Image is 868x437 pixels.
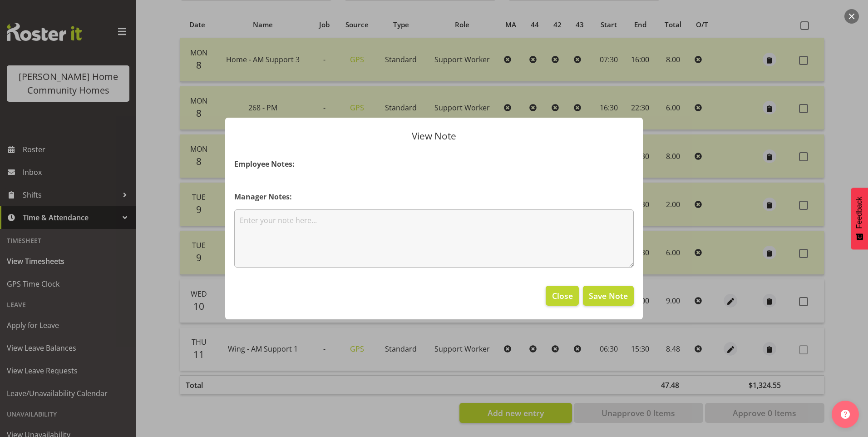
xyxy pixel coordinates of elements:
button: Feedback - Show survey [851,188,868,249]
span: Feedback [855,197,863,228]
button: Close [546,286,578,306]
img: help-xxl-2.png [841,410,850,419]
span: Close [552,290,573,302]
span: Save Note [589,290,628,302]
p: View Note [234,131,634,141]
h4: Manager Notes: [234,191,634,202]
h4: Employee Notes: [234,159,634,169]
button: Save Note [583,286,634,306]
